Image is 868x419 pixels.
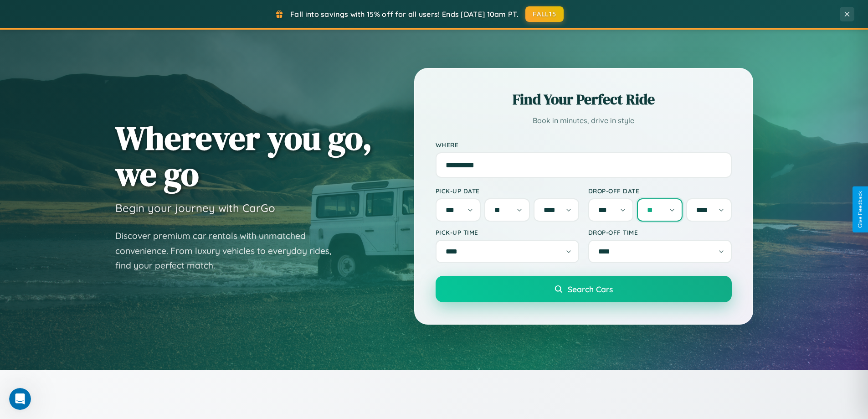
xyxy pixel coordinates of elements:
button: FALL15 [525,6,564,22]
iframe: Intercom live chat [9,388,31,410]
label: Drop-off Time [588,228,732,236]
label: Where [436,141,732,149]
span: Search Cars [568,284,613,294]
h1: Wherever you go, we go [115,120,372,192]
h2: Find Your Perfect Ride [436,89,732,109]
span: Fall into savings with 15% off for all users! Ends [DATE] 10am PT. [290,10,519,19]
button: Search Cars [436,276,732,302]
h3: Begin your journey with CarGo [115,201,275,215]
label: Drop-off Date [588,187,732,195]
div: Give Feedback [857,191,863,228]
p: Discover premium car rentals with unmatched convenience. From luxury vehicles to everyday rides, ... [115,228,343,273]
p: Book in minutes, drive in style [436,114,732,127]
label: Pick-up Date [436,187,579,195]
label: Pick-up Time [436,228,579,236]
